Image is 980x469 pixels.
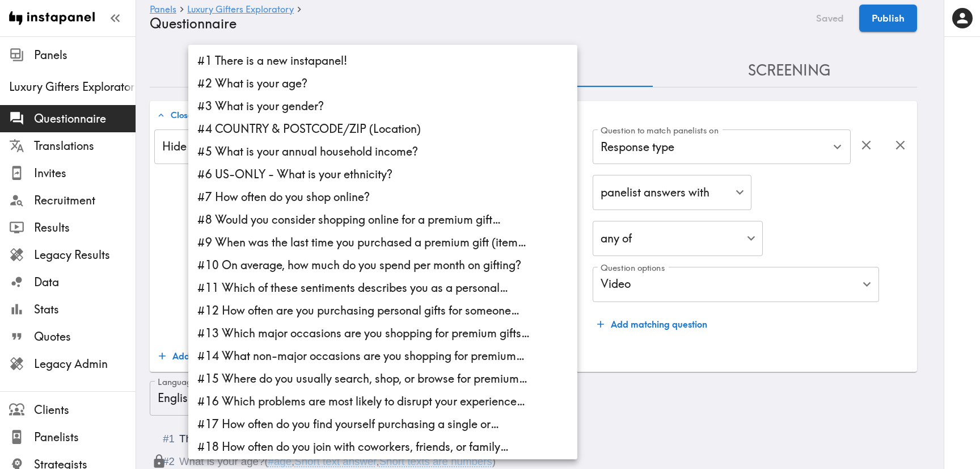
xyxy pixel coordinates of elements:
li: #10 On average, how much do you spend per month on gifting? [188,254,577,277]
li: #14 What non-major occasions are you shopping for premium… [188,345,577,367]
li: #18 How often do you join with coworkers, friends, or family… [188,436,577,458]
li: #9 When was the last time you purchased a premium gift (item… [188,231,577,254]
li: #3 What is your gender? [188,95,577,118]
li: #15 Where do you usually search, shop, or browse for premium… [188,367,577,390]
li: #6 US-ONLY - What is your ethnicity? [188,163,577,186]
li: #11 Which of these sentiments describes you as a personal… [188,277,577,299]
li: #16 Which problems are most likely to disrupt your experience… [188,390,577,413]
li: #4 COUNTRY & POSTCODE/ZIP (Location) [188,118,577,140]
li: #1 There is a new instapanel! [188,49,577,72]
li: #5 What is your annual household income? [188,140,577,163]
li: #17 How often do you find yourself purchasing a single or… [188,413,577,436]
li: #13 Which major occasions are you shopping for premium gifts… [188,322,577,345]
li: #7 How often do you shop online? [188,186,577,208]
li: #12 How often are you purchasing personal gifts for someone… [188,299,577,322]
li: #2 What is your age? [188,72,577,95]
li: #8 Would you consider shopping online for a premium gift… [188,208,577,231]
